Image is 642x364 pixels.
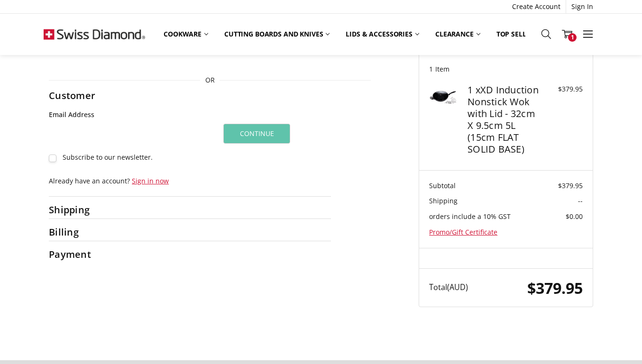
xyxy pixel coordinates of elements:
[223,124,290,144] button: Continue
[200,75,220,85] span: OR
[429,181,456,190] span: Subtotal
[132,176,169,185] a: Sign in now
[527,277,583,298] span: $379.95
[49,90,109,101] h2: Customer
[216,24,338,44] a: Cutting boards and knives
[568,33,577,42] span: 1
[558,181,583,190] span: $379.95
[429,227,497,237] a: Promo/Gift Certificate
[578,196,583,205] span: --
[49,204,109,216] h2: Shipping
[49,109,213,120] label: Email Address
[468,84,542,155] h4: 1 x XD Induction Nonstick Wok with Lid - 32cm X 9.5cm 5L (15cm FLAT SOLID BASE)
[566,212,583,221] span: $0.00
[49,47,201,64] iframe: PayPal-paypal
[49,248,109,260] h2: Payment
[544,84,583,94] div: $379.95
[488,24,546,44] a: Top Sellers
[63,153,153,162] span: Subscribe to our newsletter.
[44,14,145,54] img: Free Shipping On Every Order
[429,196,458,205] span: Shipping
[49,226,109,238] h2: Billing
[338,24,427,44] a: Lids & Accessories
[427,24,488,44] a: Clearance
[429,282,468,292] span: Total (AUD)
[429,65,583,73] h3: 1 Item
[49,176,331,186] p: Already have an account?
[156,24,216,44] a: Cookware
[557,22,578,46] a: 1
[429,212,511,221] span: orders include a 10% GST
